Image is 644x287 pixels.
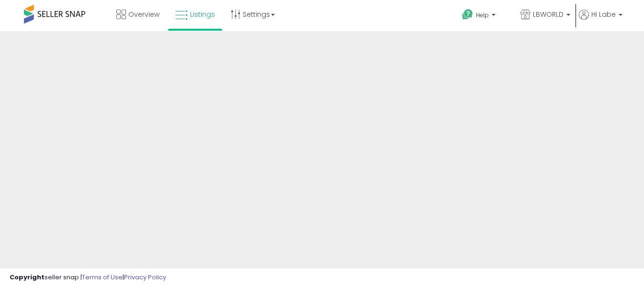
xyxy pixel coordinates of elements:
[476,11,489,19] span: Help
[10,273,166,282] div: seller snap | |
[124,273,166,282] a: Privacy Policy
[128,10,159,19] span: Overview
[82,273,123,282] a: Terms of Use
[190,10,215,19] span: Listings
[579,10,622,31] a: Hi Labe
[10,273,45,282] strong: Copyright
[454,1,512,31] a: Help
[591,10,616,19] span: Hi Labe
[533,10,564,19] span: LBWORLD
[462,9,474,21] i: Get Help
